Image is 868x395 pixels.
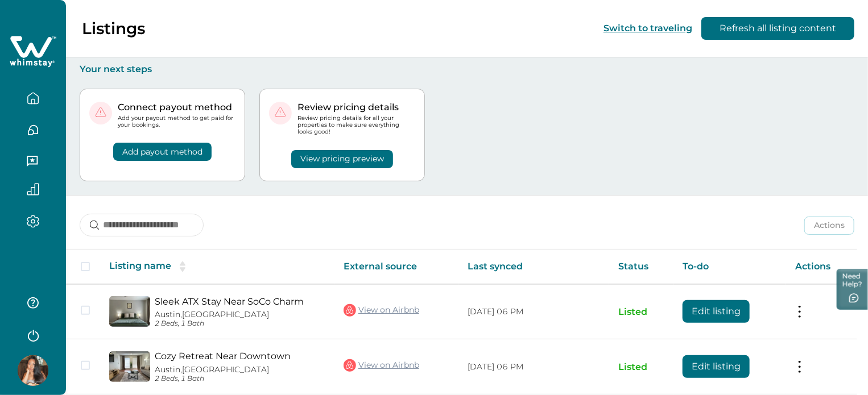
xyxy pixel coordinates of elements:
p: Listings [82,19,145,38]
p: [DATE] 06 PM [468,306,600,318]
button: Actions [804,217,854,235]
p: 2 Beds, 1 Bath [155,319,325,328]
p: Austin, [GEOGRAPHIC_DATA] [155,310,325,319]
img: propertyImage_Sleek ATX Stay Near SoCo Charm [109,296,150,327]
a: View on Airbnb [344,358,419,373]
th: Last synced [458,250,609,284]
p: Your next steps [80,64,854,75]
button: View pricing preview [291,150,393,168]
p: 2 Beds, 1 Bath [155,375,325,383]
button: Edit listing [683,300,750,323]
a: Cozy Retreat Near Downtown [155,351,325,361]
th: Status [609,250,673,284]
th: Actions [786,250,857,284]
img: propertyImage_Cozy Retreat Near Downtown [109,351,150,382]
button: sorting [171,261,194,272]
button: Edit listing [683,355,750,378]
p: Connect payout method [118,102,235,113]
th: To-do [673,250,787,284]
a: Sleek ATX Stay Near SoCo Charm [155,296,325,307]
button: Switch to traveling [604,23,692,34]
th: Listing name [100,250,334,284]
p: Review pricing details [297,102,415,113]
p: Listed [618,361,664,373]
p: Review pricing details for all your properties to make sure everything looks good! [297,115,415,136]
a: View on Airbnb [344,303,419,318]
img: Whimstay Host [18,355,48,386]
p: Austin, [GEOGRAPHIC_DATA] [155,365,325,375]
th: External source [334,250,458,284]
button: Refresh all listing content [701,17,854,40]
p: [DATE] 06 PM [468,361,600,373]
p: Listed [618,306,664,318]
p: Add your payout method to get paid for your bookings. [118,115,235,128]
button: Add payout method [113,143,212,161]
